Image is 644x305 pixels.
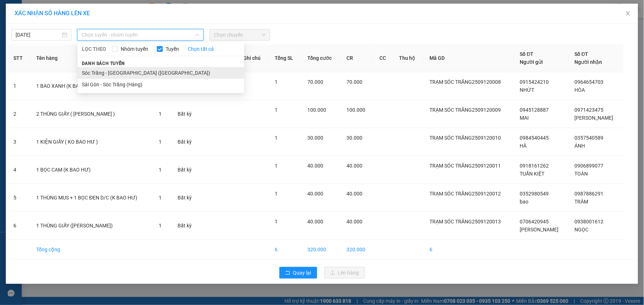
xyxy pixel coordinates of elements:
[188,45,214,53] a: Chọn tất cả
[172,128,200,156] td: Bất kỳ
[30,212,153,240] td: 1 THÙNG GIẤY ([PERSON_NAME])
[307,163,323,169] span: 40.000
[16,31,61,39] input: 12/09/2025
[429,163,501,169] span: TRẠM SÓC TRĂNG2509120011
[625,11,631,16] span: close
[307,219,323,224] span: 40.000
[8,156,30,184] td: 4
[8,72,30,100] td: 1
[575,227,589,232] span: NGỌC
[78,79,244,90] li: Sài Gòn - Sóc Trăng (Hàng)
[159,139,162,145] span: 1
[575,87,585,93] span: HÒA
[14,10,90,17] span: XÁC NHẬN SỐ HÀNG LÊN XE
[159,223,162,228] span: 1
[429,79,501,85] span: TRẠM SÓC TRĂNG2509120008
[8,128,30,156] td: 3
[82,45,106,53] span: LỌC THEO
[8,44,30,72] th: STT
[30,240,153,260] td: Tổng cộng
[520,191,549,197] span: 0352980549
[275,79,278,85] span: 1
[269,240,302,260] td: 6
[285,270,290,276] span: rollback
[118,45,151,53] span: Nhóm tuyến
[172,100,200,128] td: Bất kỳ
[520,171,545,177] span: TUẤN KIỆT
[324,267,365,279] button: uploadLên hàng
[429,191,501,197] span: TRẠM SÓC TRĂNG2509120012
[394,44,424,72] th: Thu hộ
[195,33,200,37] span: down
[5,50,77,77] span: Trạm Sóc Trăng
[307,79,323,85] span: 70.000
[341,44,374,72] th: CR
[269,44,302,72] th: Tổng SL
[237,44,269,72] th: Ghi chú
[172,184,200,212] td: Bất kỳ
[44,30,103,38] strong: PHIẾU GỬI HÀNG
[30,72,153,100] td: 1 BAO XANH (K BAO HƯ)
[172,212,200,240] td: Bất kỳ
[429,107,501,113] span: TRẠM SÓC TRĂNG2509120009
[275,107,278,113] span: 1
[618,4,638,24] button: Close
[159,167,162,173] span: 1
[346,79,362,85] span: 70.000
[8,184,30,212] td: 5
[346,163,362,169] span: 40.000
[575,59,602,65] span: Người nhận
[575,51,589,57] span: Số ĐT
[159,111,162,117] span: 1
[172,156,200,184] td: Bất kỳ
[49,4,98,20] strong: XE KHÁCH MỸ DUYÊN
[520,227,559,232] span: [PERSON_NAME]
[575,79,604,85] span: 0964654703
[30,184,153,212] td: 1 THÙNG MUS + 1 BỌC ĐEN D/C (K BAO HƯ)
[520,107,549,113] span: 0945128887
[8,212,30,240] td: 6
[30,44,153,72] th: Tên hàng
[275,163,278,169] span: 1
[520,135,549,141] span: 0984540445
[575,191,604,197] span: 0987886291
[575,135,604,141] span: 0357540589
[429,135,501,141] span: TRẠM SÓC TRĂNG2509120010
[30,156,153,184] td: 1 BỌC CAM (K BAO HƯ)
[82,29,199,40] span: Chọn tuyến - nhóm tuyến
[520,199,529,205] span: bao
[520,59,543,65] span: Người gửi
[424,240,514,260] td: 6
[8,100,30,128] td: 2
[346,191,362,197] span: 40.000
[30,128,153,156] td: 1 KIỆN GIẤY ( KO BAO HƯ )
[307,191,323,197] span: 40.000
[575,143,585,149] span: ÁNH
[341,240,374,260] td: 320.000
[520,87,535,93] span: NHỨT
[575,219,604,224] span: 0938001612
[575,115,614,121] span: [PERSON_NAME]
[302,44,341,72] th: Tổng cước
[45,23,96,28] span: TP.HCM -SÓC TRĂNG
[307,135,323,141] span: 30.000
[302,240,341,260] td: 320.000
[520,219,549,224] span: 0706420945
[520,143,527,149] span: HÀ
[275,219,278,224] span: 1
[275,135,278,141] span: 1
[78,67,244,79] li: Sóc Trăng - [GEOGRAPHIC_DATA] ([GEOGRAPHIC_DATA])
[307,107,326,113] span: 100.000
[575,171,588,177] span: TOÀN
[520,79,549,85] span: 0915424210
[5,50,77,77] span: Gửi:
[30,100,153,128] td: 2 THÙNG GIẤY ( [PERSON_NAME] )
[424,44,514,72] th: Mã GD
[575,163,604,169] span: 0906899077
[575,199,589,205] span: TRÂM
[214,29,265,40] span: Chọn chuyến
[374,44,393,72] th: CC
[346,107,365,113] span: 100.000
[346,135,362,141] span: 30.000
[293,269,311,277] span: Quay lại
